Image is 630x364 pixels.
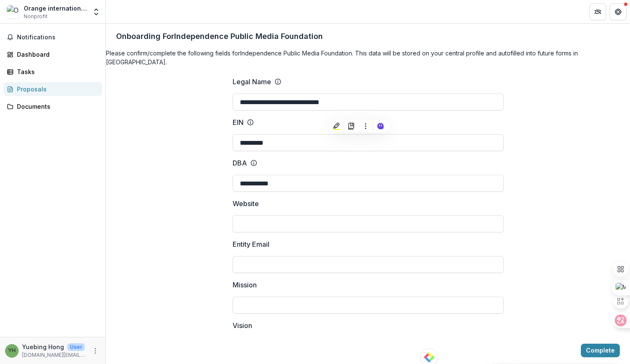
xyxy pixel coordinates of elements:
p: Yuebing Hong [22,342,64,351]
div: Yuebing Hong [8,348,16,353]
a: Documents [3,99,102,113]
a: Dashboard [3,47,102,61]
p: DBA [233,158,247,168]
p: [DOMAIN_NAME][EMAIL_ADDRESS][DOMAIN_NAME] [22,351,87,359]
p: Onboarding For Independence Public Media Foundation [116,30,323,42]
div: Proposals [17,85,95,94]
p: User [67,343,85,351]
button: Partners [589,3,606,20]
p: EIN [233,117,244,127]
button: Open entity switcher [90,3,102,20]
span: Notifications [17,34,99,41]
div: Tasks [17,67,95,76]
button: Get Help [610,3,627,20]
a: Proposals [3,82,102,96]
button: Complete [581,344,620,357]
div: Dashboard [17,50,95,59]
a: Tasks [3,65,102,79]
button: More [90,346,100,356]
span: Nonprofit [24,13,47,20]
div: Documents [17,102,95,111]
p: Mission [233,280,257,290]
p: Legal Name [233,77,271,87]
img: Orange international Media Inc. [7,5,20,19]
p: Entity Email [233,239,269,249]
p: Website [233,199,259,209]
p: Vision [233,320,252,331]
button: Notifications [3,30,102,44]
div: Orange international Media Inc. [24,4,87,13]
h4: Please confirm/complete the following fields for Independence Public Media Foundation . This data... [106,49,630,66]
